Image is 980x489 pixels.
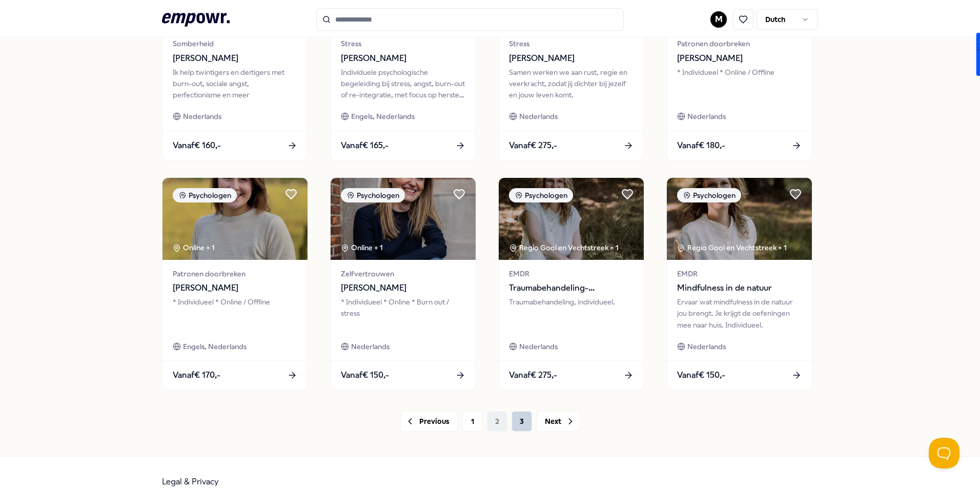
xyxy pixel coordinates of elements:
[330,177,476,391] a: package imagePsychologenOnline + 1Zelfvertrouwen[PERSON_NAME]* Individueel * Online * Burn out / ...
[677,38,802,49] span: Patronen doorbreken
[509,188,573,202] div: Psychologen
[173,296,297,331] div: * Individueel * Online / Offline
[173,139,221,152] span: Vanaf € 160,-
[509,67,634,101] div: Samen werken we aan rust, regie en veerkracht, zodat jij dichter bij jezelf en jouw leven komt.
[341,369,389,382] span: Vanaf € 150,-
[710,11,727,28] button: M
[162,178,308,260] img: package image
[341,67,465,101] div: Individuele psychologische begeleiding bij stress, angst, burn-out of re-integratie, met focus op...
[498,177,644,391] a: package imagePsychologenRegio Gooi en Vechtstreek + 1EMDRTraumabehandeling- Buitenbehandeling -(W...
[677,369,725,382] span: Vanaf € 150,-
[509,242,619,253] div: Regio Gooi en Vechtstreek + 1
[341,38,465,49] span: Stress
[677,188,741,202] div: Psychologen
[331,178,476,260] img: package image
[183,341,247,352] span: Engels, Nederlands
[667,178,812,260] img: package image
[677,242,787,253] div: Regio Gooi en Vechtstreek + 1
[677,139,725,152] span: Vanaf € 180,-
[512,411,532,432] button: 3
[341,139,389,152] span: Vanaf € 165,-
[509,52,634,65] span: [PERSON_NAME]
[351,341,390,352] span: Nederlands
[519,111,558,122] span: Nederlands
[677,67,802,101] div: * Individueel * Online / Offline
[173,67,297,101] div: Ik help twintigers en dertigers met burn-out, sociale angst, perfectionisme en meer
[173,369,220,382] span: Vanaf € 170,-
[519,341,558,352] span: Nederlands
[341,281,465,295] span: [PERSON_NAME]
[536,411,580,432] button: Next
[509,296,634,331] div: Traumabehandeling, individueel.
[666,177,812,391] a: package imagePsychologenRegio Gooi en Vechtstreek + 1EMDRMindfulness in de natuurErvaar wat mindf...
[173,52,297,65] span: [PERSON_NAME]
[162,477,219,486] a: Legal & Privacy
[677,52,802,65] span: [PERSON_NAME]
[183,111,221,122] span: Nederlands
[341,188,405,202] div: Psychologen
[341,296,465,331] div: * Individueel * Online * Burn out / stress
[173,281,297,295] span: [PERSON_NAME]
[509,369,557,382] span: Vanaf € 275,-
[687,111,726,122] span: Nederlands
[929,438,959,468] iframe: Help Scout Beacon - Open
[316,8,624,31] input: Search for products, categories or subcategories
[677,296,802,331] div: Ervaar wat mindfulness in de natuur jou brengt. Je krijgt de oefeningen mee naar huis. Individueel.
[341,52,465,65] span: [PERSON_NAME]
[687,341,726,352] span: Nederlands
[509,268,634,279] span: EMDR
[462,411,483,432] button: 1
[351,111,415,122] span: Engels, Nederlands
[173,188,237,202] div: Psychologen
[509,38,634,49] span: Stress
[509,281,634,295] span: Traumabehandeling- Buitenbehandeling -(Werkgerelateerd) trauma
[162,177,308,391] a: package imagePsychologenOnline + 1Patronen doorbreken[PERSON_NAME]* Individueel * Online / Offlin...
[677,281,802,295] span: Mindfulness in de natuur
[173,38,297,49] span: Somberheid
[173,268,297,279] span: Patronen doorbreken
[341,242,383,253] div: Online + 1
[400,411,458,432] button: Previous
[509,139,557,152] span: Vanaf € 275,-
[677,268,802,279] span: EMDR
[499,178,644,260] img: package image
[341,268,465,279] span: Zelfvertrouwen
[173,242,215,253] div: Online + 1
